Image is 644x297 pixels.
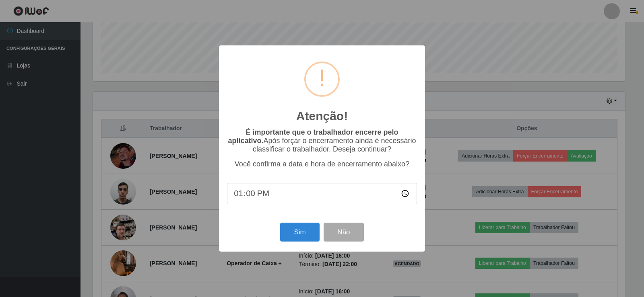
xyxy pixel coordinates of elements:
button: Não [324,223,363,242]
h2: Atenção! [296,109,348,123]
p: Você confirma a data e hora de encerramento abaixo? [227,160,417,168]
b: É importante que o trabalhador encerre pelo aplicativo. [228,128,398,145]
button: Sim [280,223,319,242]
p: Após forçar o encerramento ainda é necessário classificar o trabalhador. Deseja continuar? [227,128,417,154]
